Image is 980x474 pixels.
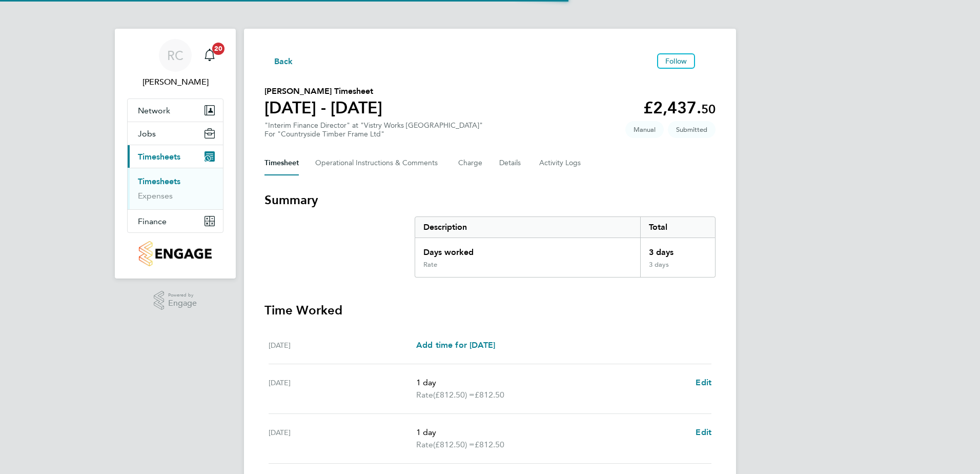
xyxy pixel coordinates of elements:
button: Operational Instructions & Comments [315,151,442,175]
p: 1 day [416,377,687,389]
span: Finance [138,216,167,226]
button: Charge [458,151,483,175]
h2: [PERSON_NAME] Timesheet [264,85,382,97]
span: Jobs [138,129,156,139]
h3: Summary [264,192,716,208]
button: Timesheets Menu [699,58,716,64]
a: Timesheets [138,176,180,186]
button: Follow [657,53,695,69]
button: Details [499,151,523,175]
a: Edit [696,426,711,439]
span: Engage [168,299,197,308]
span: Network [138,106,170,115]
div: Rate [423,261,437,269]
button: Activity Logs [539,151,582,175]
span: 20 [212,43,224,55]
div: [DATE] [269,377,416,401]
span: Back [274,55,293,68]
div: "Interim Finance Director" at "Vistry Works [GEOGRAPHIC_DATA]" [264,121,483,139]
span: 50 [701,102,716,116]
span: RC [167,49,183,62]
app-decimal: £2,437. [643,98,716,117]
span: Rebecca Cowan [127,76,223,88]
span: Add time for [DATE] [416,340,495,350]
div: [DATE] [269,426,416,451]
span: £812.50 [475,440,504,449]
a: 20 [199,39,220,72]
nav: Main navigation [115,29,236,279]
a: Expenses [138,191,173,201]
button: Back [264,54,293,67]
div: Total [640,217,715,238]
span: Rate [416,389,433,401]
a: RC[PERSON_NAME] [127,39,223,88]
div: Timesheets [128,168,223,209]
span: Powered by [168,291,197,300]
h3: Time Worked [264,302,716,319]
div: 3 days [640,261,715,277]
span: £812.50 [475,390,504,400]
a: Add time for [DATE] [416,339,495,351]
div: 3 days [640,238,715,261]
h1: [DATE] - [DATE] [264,97,382,118]
span: Timesheets [138,152,180,162]
button: Timesheet [264,151,299,175]
span: Follow [665,56,687,66]
img: countryside-properties-logo-retina.png [139,241,211,266]
button: Timesheets [128,145,223,168]
button: Network [128,99,223,122]
span: Edit [696,378,711,387]
div: For "Countryside Timber Frame Ltd" [264,130,483,139]
button: Jobs [128,122,223,145]
span: Rate [416,439,433,451]
span: This timesheet is Submitted. [668,121,716,138]
span: This timesheet was manually created. [625,121,664,138]
span: (£812.50) = [433,440,475,449]
span: Edit [696,427,711,437]
a: Edit [696,377,711,389]
a: Powered byEngage [154,291,197,310]
div: [DATE] [269,339,416,351]
a: Go to home page [127,241,223,266]
div: Description [415,217,640,238]
p: 1 day [416,426,687,439]
div: Days worked [415,238,640,261]
span: (£812.50) = [433,390,475,400]
button: Finance [128,210,223,232]
div: Summary [415,216,716,278]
